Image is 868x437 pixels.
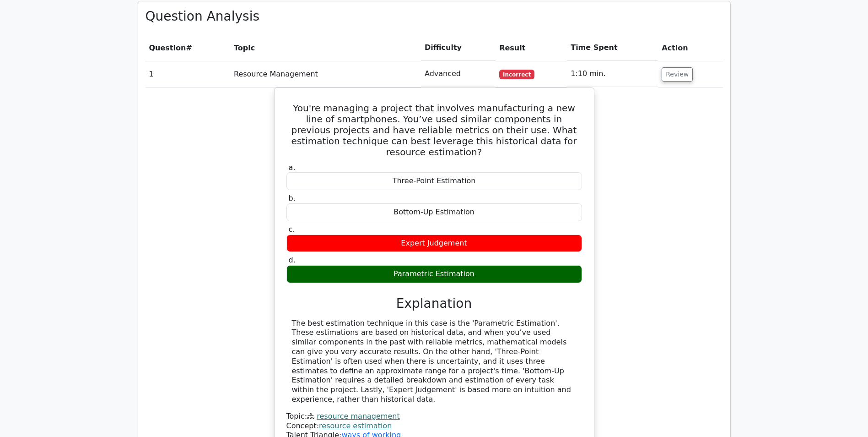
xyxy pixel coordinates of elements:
[289,163,296,172] span: a.
[146,9,723,24] h3: Question Analysis
[146,35,230,61] th: #
[658,35,722,61] th: Action
[286,265,582,283] div: Parametric Estimation
[289,256,296,264] span: d.
[286,172,582,190] div: Three-Point Estimation
[499,70,534,79] span: Incorrect
[421,35,496,61] th: Difficulty
[230,35,421,61] th: Topic
[230,61,421,87] td: Resource Management
[567,35,658,61] th: Time Spent
[289,194,296,202] span: b.
[317,412,399,421] a: resource management
[286,421,582,431] div: Concept:
[286,203,582,221] div: Bottom-Up Estimation
[149,44,186,52] span: Question
[292,319,577,404] div: The best estimation technique in this case is the 'Parametric Estimation'. These estimations are ...
[286,103,583,158] h5: You're managing a project that involves manufacturing a new line of smartphones. You’ve used simi...
[286,412,582,421] div: Topic:
[319,421,392,430] a: resource estimation
[496,35,567,61] th: Result
[567,61,658,87] td: 1:10 min.
[292,296,577,311] h3: Explanation
[289,225,295,234] span: c.
[662,67,693,82] button: Review
[421,61,496,87] td: Advanced
[286,235,582,252] div: Expert Judgement
[146,61,230,87] td: 1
